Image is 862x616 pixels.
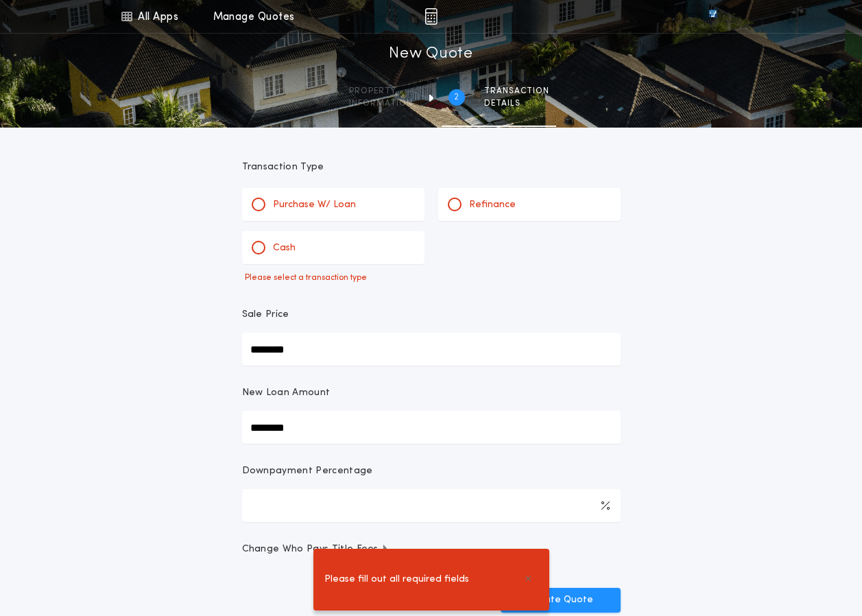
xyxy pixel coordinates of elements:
p: Purchase W/ Loan [273,198,356,212]
p: Cash [273,241,296,255]
h1: New Quote [389,43,472,65]
span: Please fill out all required fields [324,572,469,587]
p: Please select a transaction type [242,272,621,283]
button: Change Who Pays Title Fees [242,543,621,556]
input: Sale Price [242,333,621,366]
img: vs-icon [684,10,741,23]
p: New Loan Amount [242,386,331,400]
p: Sale Price [242,308,289,322]
p: Refinance [469,198,516,212]
span: information [349,98,413,109]
input: Downpayment Percentage [242,489,621,522]
img: img [424,8,438,25]
span: details [484,98,549,109]
p: Downpayment Percentage [242,464,373,478]
p: Transaction Type [242,161,621,174]
input: New Loan Amount [242,411,621,444]
h2: 2 [454,92,459,103]
span: Transaction [484,86,549,97]
span: Change Who Pays Title Fees [242,543,390,556]
span: Property [349,86,413,97]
